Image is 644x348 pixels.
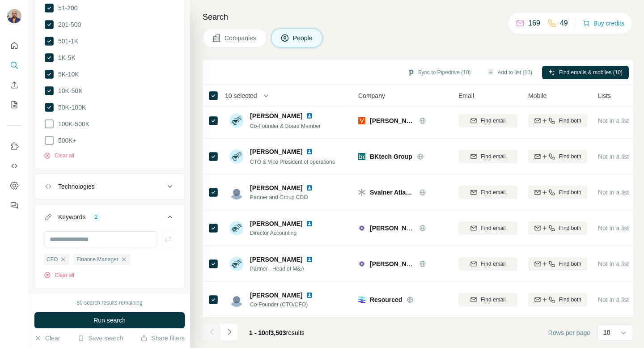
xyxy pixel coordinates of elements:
span: 1 - 10 [249,329,265,336]
span: Not in a list [598,117,629,124]
span: Find both [559,188,581,196]
button: Find email [458,150,517,163]
p: 49 [560,18,568,29]
img: Avatar [229,114,244,128]
span: Email [458,91,474,100]
button: Buy credits [583,17,624,30]
span: CFO [47,255,58,263]
span: [PERSON_NAME] [GEOGRAPHIC_DATA] [370,225,491,232]
span: [PERSON_NAME] [250,183,302,192]
span: Not in a list [598,225,629,232]
img: Avatar [229,221,244,235]
span: Find both [559,117,581,125]
button: Use Surfe API [7,158,21,174]
img: LinkedIn logo [306,292,313,299]
span: Mobile [528,91,547,100]
button: Clear all [44,271,74,279]
button: Search [7,57,21,73]
button: Find emails & mobiles (10) [542,66,629,79]
button: My lists [7,97,21,113]
button: Use Surfe on LinkedIn [7,138,21,154]
h4: Search [203,11,633,23]
span: Co-Founder & Board Member [250,123,321,129]
img: Avatar [229,185,244,199]
button: Find both [528,221,587,235]
img: Avatar [229,257,244,271]
p: 169 [528,18,540,29]
span: 50K-100K [55,103,86,112]
span: Find emails & mobiles (10) [559,68,623,76]
button: Save search [77,334,123,343]
span: 3,503 [271,329,286,336]
button: Find both [528,186,587,199]
button: Find email [458,293,517,306]
span: Not in a list [598,296,629,303]
span: [PERSON_NAME] [250,255,302,264]
img: Avatar [229,149,244,164]
img: Logo of Grant Thornton Sweden [358,225,365,232]
span: Rows per page [548,328,590,337]
span: Svalner Atlas Group [370,188,415,197]
span: [PERSON_NAME] [370,116,415,125]
button: Keywords2 [35,206,184,231]
span: 10 selected [225,91,257,100]
span: Find both [559,224,581,232]
span: 51-200 [55,4,78,13]
span: [PERSON_NAME] [250,147,302,156]
span: of [265,329,271,336]
button: Find email [458,114,517,127]
span: CTO & Vice President of operations [250,159,335,165]
span: Resourced [370,295,402,304]
span: 1K-5K [55,53,76,62]
span: Find email [481,153,505,161]
span: Partner and Group CDO [250,193,317,201]
span: Find both [559,260,581,268]
button: Technologies [35,176,184,197]
span: BKtech Group [370,152,412,161]
div: 2 [91,213,101,221]
button: Enrich CSV [7,77,21,93]
span: Partner - Head of M&A [250,265,317,273]
span: Run search [93,316,126,325]
span: [PERSON_NAME] [GEOGRAPHIC_DATA] [370,260,491,267]
img: LinkedIn logo [306,148,313,155]
span: Find email [481,296,505,304]
span: Find email [481,117,505,125]
button: Feedback [7,197,21,213]
button: Find both [528,257,587,271]
span: Find email [481,224,505,232]
span: Find email [481,260,505,268]
span: 501-1K [55,37,78,46]
span: 100K-500K [55,119,89,128]
img: LinkedIn logo [306,112,313,119]
img: Logo of Svalner Atlas Group [358,189,365,196]
img: Avatar [229,293,244,307]
span: results [249,329,305,336]
span: Director Accounting [250,229,317,237]
img: Logo of Vince [358,117,365,124]
span: 201-500 [55,20,81,29]
div: Technologies [58,182,95,191]
img: LinkedIn logo [306,220,313,227]
span: [PERSON_NAME] [250,291,302,300]
button: Find both [528,150,587,163]
span: People [293,34,314,42]
span: Not in a list [598,189,629,196]
button: Run search [34,312,185,328]
span: [PERSON_NAME] [250,111,302,120]
button: Add to list (10) [481,66,538,79]
p: 10 [603,328,610,337]
img: Logo of Resourced [358,296,365,303]
span: Find both [559,153,581,161]
span: Not in a list [598,260,629,267]
button: Share filters [140,334,185,343]
span: 10K-50K [55,86,82,95]
span: Co-Founder (CTO/CFO) [250,301,317,309]
button: Find email [458,186,517,199]
button: Sync to Pipedrive (10) [401,66,477,79]
div: 80 search results remaining [76,299,142,307]
span: Lists [598,91,611,100]
button: Find both [528,293,587,306]
span: Not in a list [598,153,629,160]
span: Company [358,91,385,100]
